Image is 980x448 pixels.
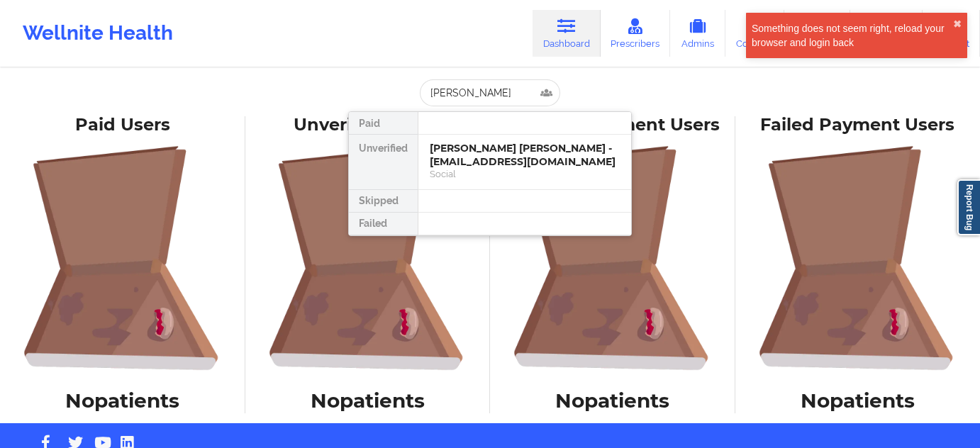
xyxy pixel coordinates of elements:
img: foRBiVDZMKwAAAAASUVORK5CYII= [745,145,971,371]
div: [PERSON_NAME] [PERSON_NAME] - [EMAIL_ADDRESS][DOMAIN_NAME] [430,142,620,168]
div: Skipped [349,190,418,213]
h1: No patients [745,388,971,413]
div: Paid Users [10,114,235,136]
h1: No patients [255,388,481,413]
a: Dashboard [533,10,601,57]
img: foRBiVDZMKwAAAAASUVORK5CYII= [10,145,235,371]
div: Unverified Users [255,114,481,136]
a: Report Bug [957,179,980,235]
div: Paid [349,112,418,135]
a: Prescribers [601,10,671,57]
a: Admins [670,10,725,57]
div: Unverified [349,135,418,190]
h1: No patients [500,388,725,413]
div: Failed [349,213,418,235]
div: Something does not seem right, reload your browser and login back [752,21,953,50]
div: Failed Payment Users [745,114,971,136]
img: foRBiVDZMKwAAAAASUVORK5CYII= [500,145,725,371]
img: foRBiVDZMKwAAAAASUVORK5CYII= [255,145,481,371]
a: Coaches [725,10,784,57]
h1: No patients [10,388,235,413]
div: Social [430,168,620,180]
button: close [953,18,962,30]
